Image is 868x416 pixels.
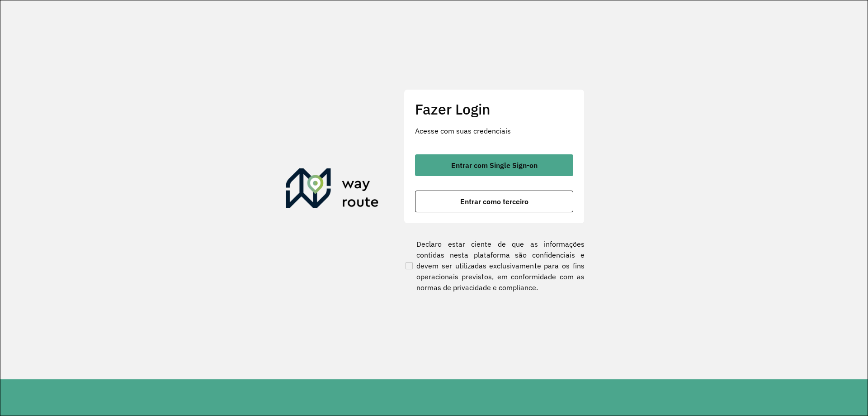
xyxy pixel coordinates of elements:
button: button [415,191,573,212]
label: Declaro estar ciente de que as informações contidas nesta plataforma são confidenciais e devem se... [404,239,585,293]
img: Roteirizador AmbevTech [286,168,379,212]
button: button [415,154,573,176]
span: Entrar com Single Sign-on [451,162,538,169]
p: Acesse com suas credenciais [415,125,573,136]
span: Entrar como terceiro [460,198,528,205]
h2: Fazer Login [415,100,573,118]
